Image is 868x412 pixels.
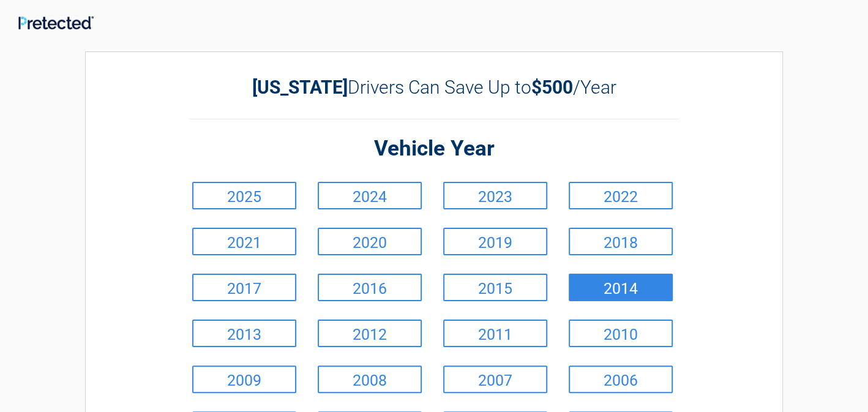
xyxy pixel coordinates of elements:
a: 2015 [443,274,547,301]
h2: Vehicle Year [189,135,679,163]
a: 2013 [192,320,296,347]
a: 2021 [192,228,296,255]
a: 2025 [192,182,296,209]
a: 2007 [443,365,547,393]
h2: Drivers Can Save Up to /Year [189,77,679,98]
a: 2011 [443,320,547,347]
img: Main Logo [18,16,94,29]
b: $500 [531,77,573,98]
a: 2020 [318,228,422,255]
b: [US_STATE] [252,77,348,98]
a: 2006 [569,365,673,393]
a: 2008 [318,365,422,393]
a: 2024 [318,182,422,209]
a: 2012 [318,320,422,347]
a: 2014 [569,274,673,301]
a: 2023 [443,182,547,209]
a: 2022 [569,182,673,209]
a: 2016 [318,274,422,301]
a: 2017 [192,274,296,301]
a: 2009 [192,365,296,393]
a: 2019 [443,228,547,255]
a: 2010 [569,320,673,347]
a: 2018 [569,228,673,255]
